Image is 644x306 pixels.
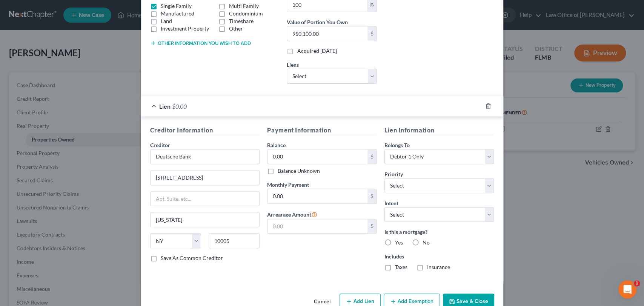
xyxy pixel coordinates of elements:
label: Other [229,25,243,32]
label: Liens [287,61,299,69]
span: 1 [634,280,640,286]
input: Apt, Suite, etc... [151,192,260,206]
label: Land [161,17,172,25]
label: Acquired [DATE] [297,47,337,55]
iframe: Intercom live chat [618,280,636,298]
label: Balance Unknown [278,167,320,175]
label: Includes [384,252,494,260]
button: Other information you wish to add [150,40,251,46]
span: Belongs To [384,142,410,148]
label: Condominium [229,10,263,17]
input: Enter zip... [209,233,260,248]
div: $ [367,149,377,164]
span: Priority [384,171,403,177]
label: Timeshare [229,17,254,25]
input: 0.00 [267,219,367,234]
input: 0.00 [267,189,367,203]
input: Enter city... [151,212,260,227]
label: Arrearage Amount [267,210,317,219]
input: Search creditor by name... [150,149,260,164]
label: Single Family [161,2,192,10]
label: Insurance [427,263,450,271]
h5: Payment Information [267,126,377,135]
label: Yes [395,239,403,246]
label: Balance [267,141,286,149]
span: $0.00 [172,103,187,110]
span: Lien [159,103,171,110]
div: $ [367,189,377,203]
label: Multi Family [229,2,259,10]
span: Creditor [150,142,170,148]
label: Save As Common Creditor [161,254,223,262]
div: $ [367,219,377,234]
label: Intent [384,199,398,207]
label: Is this a mortgage? [384,228,494,236]
label: Monthly Payment [267,181,309,189]
label: Investment Property [161,25,209,32]
input: 0.00 [287,26,367,41]
label: Value of Portion You Own [287,18,348,26]
input: Enter address... [151,171,260,185]
input: 0.00 [267,149,367,164]
label: Taxes [395,263,407,271]
h5: Lien Information [384,126,494,135]
h5: Creditor Information [150,126,260,135]
div: $ [367,26,377,41]
label: Manufactured [161,10,194,17]
label: No [423,239,430,246]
